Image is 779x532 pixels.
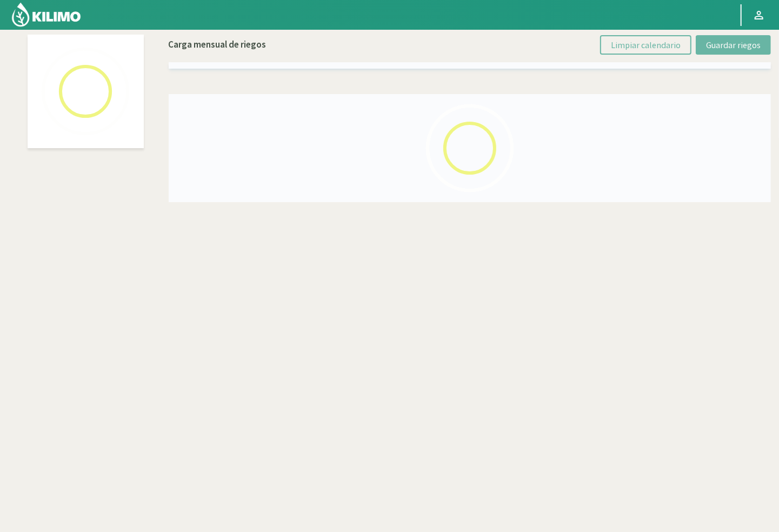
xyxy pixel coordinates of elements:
[696,35,771,55] button: Guardar riegos
[706,39,761,50] span: Guardar riegos
[611,39,681,50] span: Limpiar calendario
[600,35,691,55] button: Limpiar calendario
[169,38,267,52] p: Carga mensual de riegos
[11,2,82,28] img: Kilimo
[31,37,139,145] img: Loading...
[416,94,524,202] img: Loading...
